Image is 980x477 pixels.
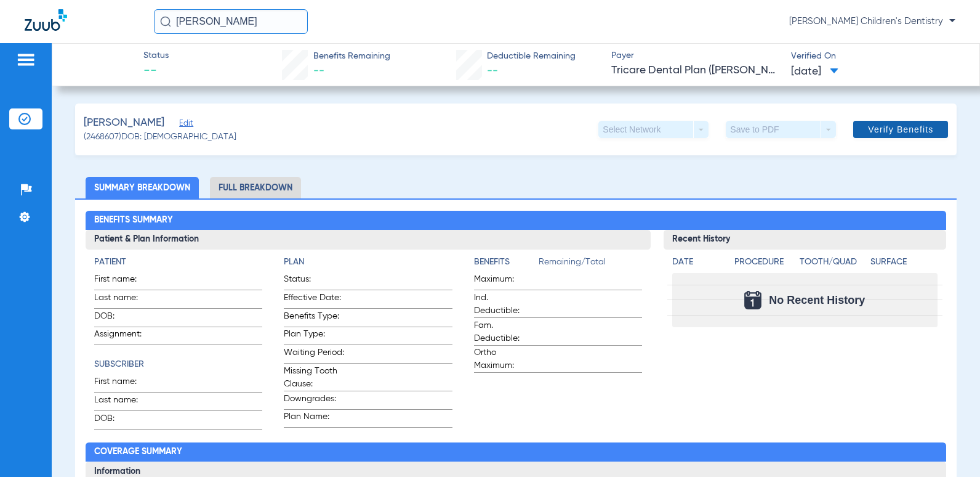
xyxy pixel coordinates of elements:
span: Ind. Deductible: [474,291,534,317]
h4: Procedure [734,256,795,269]
li: Summary Breakdown [86,177,199,198]
h4: Subscriber [94,358,262,371]
span: Tricare Dental Plan ([PERSON_NAME]) [611,63,781,78]
li: Full Breakdown [210,177,301,198]
app-breakdown-title: Date [672,256,724,273]
img: Zuub Logo [25,9,67,31]
span: Plan Type: [284,328,344,344]
span: Last name: [94,394,155,410]
span: Maximum: [474,273,534,290]
app-breakdown-title: Procedure [734,256,795,273]
span: [PERSON_NAME] [84,115,164,131]
h4: Patient [94,256,262,269]
span: Downgrades: [284,393,344,409]
span: First name: [94,273,155,290]
span: Status: [284,273,344,290]
span: Effective Date: [284,291,344,308]
h4: Date [672,256,724,269]
h3: Recent History [664,230,946,250]
h3: Patient & Plan Information [86,230,651,250]
span: Ortho Maximum: [474,346,534,372]
span: Benefits Remaining [313,50,390,63]
span: -- [487,65,498,76]
img: hamburger-icon [16,52,36,67]
span: Last name: [94,291,155,308]
span: Deductible Remaining [487,50,576,63]
span: Fam. Deductible: [474,319,534,345]
h4: Benefits [474,256,539,269]
span: Waiting Period: [284,346,344,363]
span: Remaining/Total [539,256,642,273]
span: Payer [611,49,781,62]
span: Assignment: [94,328,155,344]
span: -- [143,63,169,80]
app-breakdown-title: Surface [870,256,938,273]
span: First name: [94,375,155,392]
span: No Recent History [769,294,865,306]
h2: Coverage Summary [86,442,946,462]
h4: Surface [870,256,938,269]
img: Search Icon [160,16,171,27]
button: Verify Benefits [853,121,948,138]
span: [PERSON_NAME] Children's Dentistry [789,15,955,28]
h2: Benefits Summary [86,211,946,230]
span: Verify Benefits [868,124,933,134]
span: Plan Name: [284,410,344,427]
span: (2468607) DOB: [DEMOGRAPHIC_DATA] [84,131,236,144]
input: Search for patients [154,9,308,34]
span: -- [313,65,324,76]
h4: Tooth/Quad [800,256,867,269]
span: Benefits Type: [284,310,344,327]
app-breakdown-title: Tooth/Quad [800,256,867,273]
span: [DATE] [791,64,838,79]
app-breakdown-title: Benefits [474,256,539,273]
img: Calendar [744,291,761,309]
span: Missing Tooth Clause: [284,365,344,391]
h4: Plan [284,256,452,269]
span: DOB: [94,310,155,327]
span: Edit [179,119,190,131]
span: Verified On [791,50,960,63]
iframe: Chat Widget [918,418,980,477]
span: DOB: [94,412,155,429]
span: Status [143,49,169,62]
